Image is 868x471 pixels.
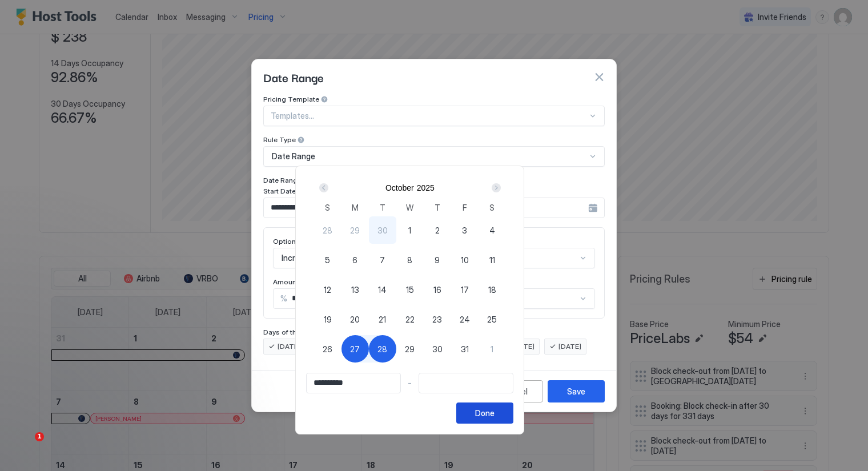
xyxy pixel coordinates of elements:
[350,224,360,236] span: 29
[417,183,435,192] button: 2025
[385,183,414,192] button: October
[451,216,479,244] button: 3
[396,276,424,303] button: 15
[314,305,341,333] button: 19
[325,254,330,266] span: 5
[419,373,513,393] input: Input Field
[369,216,396,244] button: 30
[314,246,341,273] button: 5
[451,276,479,303] button: 17
[323,224,332,236] span: 28
[35,432,44,441] span: 1
[314,335,341,363] button: 26
[378,284,387,296] span: 14
[488,284,496,296] span: 18
[462,224,467,236] span: 3
[314,216,341,244] button: 28
[479,246,506,273] button: 11
[369,305,396,333] button: 21
[461,254,469,266] span: 10
[317,181,332,195] button: Prev
[406,202,413,214] span: W
[451,246,479,273] button: 10
[463,202,467,214] span: F
[489,224,495,236] span: 4
[435,254,440,266] span: 9
[487,313,497,325] span: 25
[406,284,414,296] span: 15
[407,254,412,266] span: 8
[405,313,415,325] span: 22
[377,343,387,355] span: 28
[456,402,513,424] button: Done
[352,202,359,214] span: M
[408,378,412,388] span: -
[396,216,424,244] button: 1
[460,313,470,325] span: 24
[350,313,360,325] span: 20
[11,432,39,460] iframe: Intercom live chat
[379,313,386,325] span: 21
[307,373,400,393] input: Input Field
[435,224,440,236] span: 2
[491,343,493,355] span: 1
[396,305,424,333] button: 22
[424,276,451,303] button: 16
[489,202,495,214] span: S
[488,181,503,195] button: Next
[405,343,415,355] span: 29
[369,276,396,303] button: 14
[424,246,451,273] button: 9
[9,360,237,440] iframe: Intercom notifications message
[408,224,411,236] span: 1
[489,254,495,266] span: 11
[479,276,506,303] button: 18
[461,284,469,296] span: 17
[479,335,506,363] button: 1
[461,343,469,355] span: 31
[451,305,479,333] button: 24
[432,343,443,355] span: 30
[396,335,424,363] button: 29
[314,276,341,303] button: 12
[341,216,369,244] button: 29
[479,305,506,333] button: 25
[369,335,396,363] button: 28
[479,216,506,244] button: 4
[352,254,357,266] span: 6
[351,284,359,296] span: 13
[475,407,495,419] div: Done
[396,246,424,273] button: 8
[377,224,388,236] span: 30
[350,343,360,355] span: 27
[341,305,369,333] button: 20
[380,202,385,214] span: T
[323,343,332,355] span: 26
[341,276,369,303] button: 13
[341,246,369,273] button: 6
[432,313,442,325] span: 23
[451,335,479,363] button: 31
[325,202,330,214] span: S
[435,202,440,214] span: T
[433,284,441,296] span: 16
[324,313,332,325] span: 19
[424,305,451,333] button: 23
[341,335,369,363] button: 27
[424,216,451,244] button: 2
[369,246,396,273] button: 7
[324,284,331,296] span: 12
[424,335,451,363] button: 30
[380,254,385,266] span: 7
